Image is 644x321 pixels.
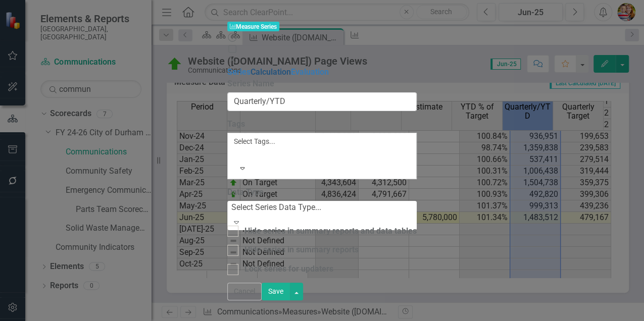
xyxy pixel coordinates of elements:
[234,136,410,146] div: Select Tags...
[244,263,333,275] div: Lock series for updaters
[227,67,251,77] a: Series
[227,22,279,31] span: Measure Series
[227,92,417,111] input: Series Name
[231,202,321,213] div: Select Series Data Type...
[291,67,329,77] a: Evaluation
[227,119,417,130] label: Tags
[244,226,417,237] div: Hide series in summary reports and data tables
[227,283,262,300] button: Cancel
[251,67,291,77] a: Calculation
[227,78,417,90] label: Series Name
[227,187,417,198] label: Data Type
[244,244,359,256] div: Hide series in summary reports
[262,283,290,300] button: Save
